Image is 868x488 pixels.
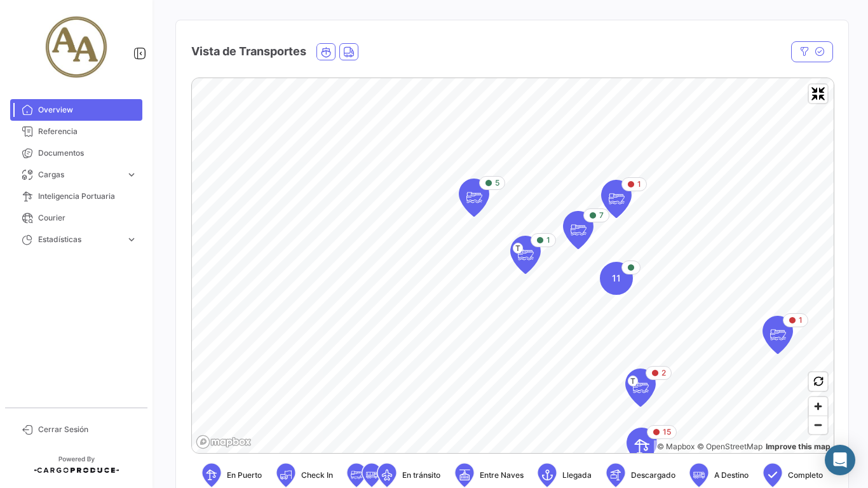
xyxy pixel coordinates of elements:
[38,234,121,245] span: Estadísticas
[637,179,641,190] span: 1
[663,426,671,438] span: 15
[625,369,656,407] div: Map marker
[191,43,306,60] h4: Vista de Transportes
[38,147,137,159] span: Documentos
[44,15,108,79] img: d85fbf23-fa35-483a-980e-3848878eb9e8.jpg
[809,397,827,416] button: Zoom in
[661,367,666,379] span: 2
[601,180,632,218] div: Map marker
[546,234,550,246] span: 1
[227,470,262,481] span: En Puerto
[563,211,593,249] div: Map marker
[38,212,137,224] span: Courier
[510,236,541,274] div: Map marker
[628,376,638,386] span: T
[126,169,137,180] span: expand_more
[600,262,633,295] div: Map marker
[10,121,142,142] a: Referencia
[495,177,499,189] span: 5
[697,442,763,451] a: OpenStreetMap
[38,126,137,137] span: Referencia
[38,169,121,180] span: Cargas
[809,416,827,434] button: Zoom out
[196,435,252,449] a: Mapbox logo
[809,416,827,434] span: Zoom out
[627,428,657,466] div: Map marker
[788,470,823,481] span: Completo
[126,234,137,245] span: expand_more
[38,191,137,202] span: Inteligencia Portuaria
[809,85,827,103] button: Exit fullscreen
[657,442,695,451] a: Mapbox
[340,44,358,60] button: Land
[714,470,749,481] span: A Destino
[10,99,142,121] a: Overview
[766,442,831,451] a: Map feedback
[631,470,675,481] span: Descargado
[562,470,592,481] span: Llegada
[301,470,333,481] span: Check In
[612,272,621,285] span: 11
[799,315,803,326] span: 1
[513,243,523,254] span: T
[599,210,604,221] span: 7
[825,445,855,475] div: Abrir Intercom Messenger
[10,207,142,229] a: Courier
[38,104,137,116] span: Overview
[402,470,440,481] span: En tránsito
[10,142,142,164] a: Documentos
[10,186,142,207] a: Inteligencia Portuaria
[480,470,524,481] span: Entre Naves
[763,316,793,354] div: Map marker
[317,44,335,60] button: Ocean
[459,179,489,217] div: Map marker
[38,424,137,435] span: Cerrar Sesión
